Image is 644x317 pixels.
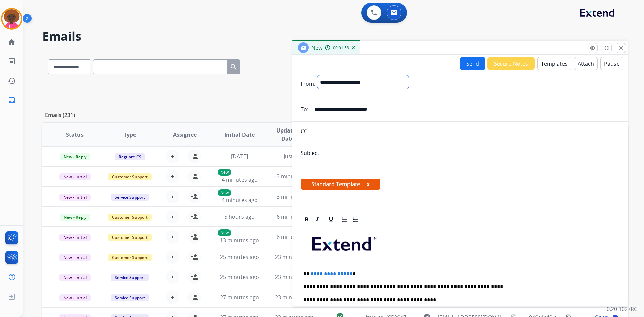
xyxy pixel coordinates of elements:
mat-icon: person_add [190,233,198,241]
mat-icon: search [230,63,238,71]
p: CC: [301,127,309,135]
p: New [218,189,231,196]
button: + [166,190,179,203]
img: avatar [2,9,21,28]
button: Templates [537,57,571,70]
span: Assignee [173,130,197,139]
span: Customer Support [108,214,152,221]
p: To: [301,105,308,113]
span: 6 minutes ago [277,213,313,220]
span: New - Initial [59,234,91,241]
span: New - Reply [60,153,90,160]
span: 4 minutes ago [222,176,258,183]
mat-icon: person_add [190,172,198,180]
p: From: [301,80,315,88]
button: Pause [600,57,623,70]
span: [DATE] [231,153,248,160]
mat-icon: history [8,77,16,85]
span: New - Initial [59,254,91,261]
span: 25 minutes ago [220,273,259,281]
button: Attach [574,57,598,70]
span: New - Reply [60,214,90,221]
span: + [171,233,174,241]
span: Just now [284,153,305,160]
p: 0.20.1027RC [607,305,637,313]
span: New - Initial [59,173,91,180]
span: New [311,44,322,51]
div: Underline [326,215,336,225]
span: Service Support [111,274,149,281]
button: + [166,170,179,183]
span: + [171,293,174,301]
button: + [166,290,179,304]
mat-icon: fullscreen [604,45,610,51]
span: + [171,213,174,221]
span: Customer Support [108,254,152,261]
span: 13 minutes ago [220,236,259,244]
mat-icon: person_add [190,253,198,261]
span: 5 hours ago [224,213,255,220]
span: Type [124,130,136,139]
mat-icon: person_add [190,152,198,160]
p: New [218,169,231,176]
mat-icon: person_add [190,293,198,301]
span: Status [66,130,84,139]
span: 23 minutes ago [275,294,314,301]
button: + [166,270,179,284]
span: + [171,172,174,180]
span: Customer Support [108,234,152,241]
span: + [171,253,174,261]
span: Service Support [111,294,149,301]
span: Customer Support [108,173,152,180]
span: 25 minutes ago [220,253,259,261]
div: Italic [312,215,322,225]
button: + [166,230,179,244]
h2: Emails [42,30,628,43]
span: 23 minutes ago [275,273,314,281]
span: 3 minutes ago [277,193,313,200]
span: New - Initial [59,274,91,281]
span: Standard Template [301,179,380,190]
mat-icon: person_add [190,213,198,221]
div: Bold [302,215,312,225]
button: + [166,210,179,223]
span: 4 minutes ago [222,196,258,204]
button: Secure Notes [487,57,535,70]
mat-icon: remove_red_eye [590,45,596,51]
span: New - Initial [59,194,91,201]
span: + [171,273,174,281]
span: Service Support [111,194,149,201]
button: Send [460,57,485,70]
span: 3 minutes ago [277,173,313,180]
mat-icon: close [618,45,624,51]
span: 8 minutes ago [277,233,313,241]
p: Subject: [301,149,321,157]
button: x [367,180,370,188]
span: 27 minutes ago [220,294,259,301]
span: Updated Date [273,126,303,143]
mat-icon: person_add [190,193,198,201]
span: + [171,152,174,160]
span: New - Initial [59,294,91,301]
p: New [218,229,231,236]
mat-icon: list_alt [8,57,16,65]
button: + [166,250,179,264]
p: Emails (231) [42,111,78,119]
div: Ordered List [340,215,350,225]
div: Bullet List [351,215,361,225]
mat-icon: inbox [8,96,16,104]
mat-icon: home [8,38,16,46]
span: Reguard CS [115,153,145,160]
span: Initial Date [224,130,255,139]
span: + [171,193,174,201]
mat-icon: person_add [190,273,198,281]
button: + [166,150,179,163]
span: 23 minutes ago [275,253,314,261]
span: 00:01:58 [333,45,349,51]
